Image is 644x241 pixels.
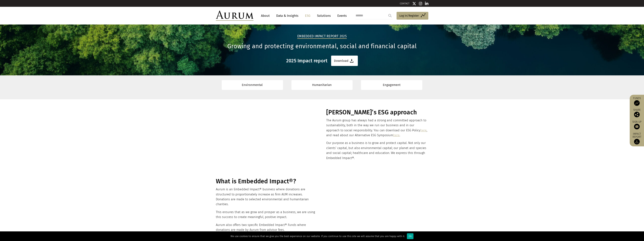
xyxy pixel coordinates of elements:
[259,12,272,19] a: About
[326,109,427,116] h1: [PERSON_NAME]’s ESG approach
[397,12,428,20] a: Log in/Register
[632,132,642,145] a: Impact report
[399,13,419,18] span: Log in/Register
[216,43,428,50] h1: Growing and protecting environmental, social and financial capital
[632,96,642,106] a: Funds
[291,80,353,90] a: Humanitarian
[216,11,253,21] img: Aurum
[326,118,427,138] p: The Aurum group has always had a strong and committed approach to sustainability, both in the way...
[634,100,640,106] img: Access Funds
[297,34,347,39] h2: Embedded Impact report 2025
[216,223,317,233] p: Aurum also offers two specific Embedded Impact® Funds where donations are made by Aurum from advi...
[407,233,413,239] div: Ok
[216,187,317,207] p: Aurum is an Embedded Impact® business where donations are structured to proportionately increase ...
[419,2,422,5] img: Instagram icon
[331,56,358,66] a: Download
[632,120,642,129] a: Sign up
[634,124,640,129] img: Sign up to our newsletter
[361,80,422,90] a: Engagement
[632,109,642,117] div: Share
[386,12,394,19] input: Submit
[222,80,283,90] a: Environmental
[216,210,317,220] p: This ensures that as we grow and prosper as a business, we are using this success to create meani...
[303,12,312,19] a: ESG
[393,133,400,137] a: here
[634,112,640,117] img: Share this post
[400,2,410,5] a: CONTACT
[425,2,428,5] img: Linkedin icon
[315,12,333,19] a: Solutions
[335,12,347,19] a: Events
[216,178,317,185] h1: What is Embedded Impact®?
[286,58,328,64] h3: 2025 Impact report
[274,12,300,19] a: Data & Insights
[420,129,427,132] a: here
[326,141,427,161] p: Our purpose as a business is to grow and protect capital. Not only our clients’ capital, but also...
[412,2,416,5] img: Twitter icon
